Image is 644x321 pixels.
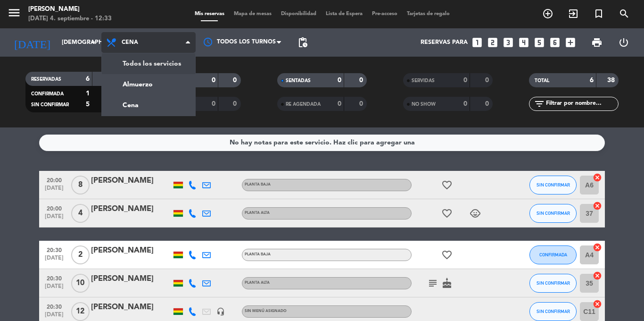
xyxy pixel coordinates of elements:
strong: 0 [212,101,215,107]
span: Mis reservas [190,11,229,17]
i: cancel [593,173,602,182]
button: SIN CONFIRMAR [529,204,577,223]
i: turned_in_not [593,8,604,19]
span: Pre-acceso [367,11,402,17]
div: No hay notas para este servicio. Haz clic para agregar una [230,137,415,148]
span: 20:30 [42,272,66,283]
strong: 0 [233,101,239,107]
span: 20:00 [42,174,66,185]
i: add_circle_outline [542,8,553,19]
strong: 0 [463,77,467,84]
button: CONFIRMADA [529,245,577,264]
strong: 6 [86,76,90,82]
span: CONFIRMADA [539,252,567,257]
span: Planta alta [245,211,270,215]
strong: 5 [86,101,90,108]
span: TOTAL [535,78,549,83]
i: favorite_border [441,249,453,261]
i: favorite_border [441,179,453,191]
i: looks_two [487,36,499,49]
strong: 1 [86,90,90,97]
i: arrow_drop_down [88,37,99,48]
span: 20:00 [42,203,66,213]
i: cake [441,278,453,289]
div: LOG OUT [610,28,637,57]
i: filter_list [534,98,545,110]
strong: 0 [212,77,215,84]
i: menu [7,6,21,20]
i: looks_4 [518,36,530,49]
span: SIN CONFIRMAR [537,280,570,286]
span: Mapa de mesas [229,11,276,17]
span: 2 [71,245,90,264]
span: 20:30 [42,301,66,312]
a: Cena [102,95,195,116]
i: favorite_border [441,208,453,219]
strong: 0 [233,77,239,84]
span: Disponibilidad [276,11,321,17]
i: looks_6 [549,36,561,49]
span: SIN CONFIRMAR [537,211,570,216]
span: [DATE] [42,185,66,196]
span: 12 [71,302,90,321]
button: SIN CONFIRMAR [529,274,577,293]
span: SERVIDAS [412,78,435,83]
a: Almuerzo [102,74,195,95]
span: Reservas para [421,39,468,46]
button: menu [7,6,21,23]
i: cancel [593,243,602,252]
div: [PERSON_NAME] [91,245,171,257]
span: [DATE] [42,213,66,224]
strong: 0 [485,77,491,84]
a: Todos los servicios [102,53,195,74]
span: [DATE] [42,255,66,266]
strong: 0 [338,101,341,107]
strong: 38 [607,77,617,84]
div: [PERSON_NAME] [28,5,112,14]
span: SENTADAS [286,78,311,83]
span: Planta baja [245,253,271,256]
span: Sin menú asignado [245,309,287,313]
span: Lista de Espera [321,11,367,17]
strong: 0 [463,101,467,107]
strong: 0 [338,77,341,84]
strong: 0 [485,101,491,107]
i: headset_mic [216,307,225,316]
span: Planta alta [245,281,270,285]
span: 10 [71,274,90,293]
strong: 0 [359,101,365,107]
i: search [619,8,630,19]
i: cancel [593,299,602,309]
strong: 6 [590,77,594,84]
span: 4 [71,204,90,223]
span: [DATE] [42,283,66,294]
i: power_settings_new [618,37,629,48]
i: cancel [593,201,602,211]
i: child_care [470,208,481,219]
i: [DATE] [7,32,57,53]
span: RE AGENDADA [286,102,321,107]
button: SIN CONFIRMAR [529,176,577,194]
span: 8 [71,176,90,194]
span: NO SHOW [412,102,436,107]
div: [PERSON_NAME] [91,175,171,187]
span: print [591,37,603,48]
span: pending_actions [297,37,308,48]
strong: 0 [359,77,365,84]
span: Tarjetas de regalo [402,11,454,17]
i: exit_to_app [568,8,579,19]
span: SIN CONFIRMAR [31,102,69,107]
i: cancel [593,271,602,280]
i: looks_3 [502,36,514,49]
div: [PERSON_NAME] [91,301,171,313]
span: Planta baja [245,183,271,186]
div: [PERSON_NAME] [91,273,171,285]
div: [DATE] 4. septiembre - 12:33 [28,14,112,24]
button: SIN CONFIRMAR [529,302,577,321]
span: CONFIRMADA [31,92,64,96]
span: Cena [122,39,138,46]
span: SIN CONFIRMAR [537,309,570,314]
i: looks_5 [533,36,545,49]
div: [PERSON_NAME] [91,203,171,215]
i: subject [427,278,438,289]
